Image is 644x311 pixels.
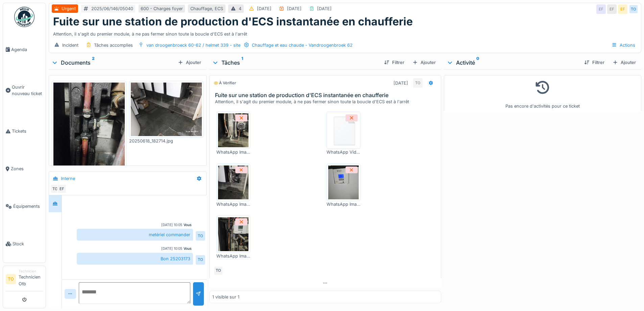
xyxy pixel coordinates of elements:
div: TO [50,184,60,194]
div: [DATE] [317,5,332,12]
span: Équipements [13,203,43,209]
img: hz9kyp1smbiyru5gyedlzuygxfaf [53,83,125,178]
div: van droogenbroeck 60-62 / helmet 339 - site [146,42,240,48]
h3: Fuite sur une station de production d'ECS instantanée en chaufferie [215,92,438,98]
div: 2025/06/146/05040 [91,5,133,12]
sup: 1 [241,59,243,67]
div: Ajouter [410,58,438,67]
div: Interne [61,175,75,182]
div: 20250618_182714.jpg [129,138,204,144]
div: WhatsApp Vidéo [DATE] à 13.44.36_3a255c7c.mp4 [327,149,360,155]
div: Ajouter [610,58,639,67]
span: Agenda [11,46,43,53]
span: Zones [11,165,43,172]
sup: 0 [476,59,479,67]
div: [DATE] 10:05 [161,222,182,227]
div: TO [214,266,223,275]
div: TO [413,78,423,88]
div: À vérifier [214,80,236,86]
div: Filtrer [581,58,607,67]
div: Incident [62,42,78,48]
img: t1mu6nsbib3q0sux9r8394iwbwbv [131,83,202,136]
a: Agenda [3,31,46,68]
img: jvjvs099fce45vhfrlw7qqq5hzjl [218,165,248,199]
div: Technicien [19,269,43,274]
img: 7onb90fgdt77rqlgkji6o7rpi3q1 [328,165,359,199]
div: Attention, il s'agit du premier module, à ne pas fermer sinon toute la boucle d'ECS est à l'arrêt [53,28,637,37]
a: Ouvrir nouveau ticket [3,68,46,112]
div: WhatsApp Image [DATE] 15.22.16_a2f84b60.jpg [216,253,250,259]
div: Vous [184,222,192,227]
div: Chauffage, ECS [190,5,223,12]
div: Activité [447,59,579,67]
a: Stock [3,225,46,263]
div: metériel commander [77,229,193,241]
div: 600 - Charges foyer [141,5,183,12]
sup: 2 [92,59,95,67]
div: [DATE] [257,5,271,12]
div: Actions [609,40,638,50]
div: EF [618,4,627,14]
span: Ouvrir nouveau ticket [12,84,43,97]
div: EF [607,4,617,14]
li: Technicien Otb [19,269,43,290]
div: TO [196,255,205,265]
div: [DATE] [393,80,408,86]
div: Pas encore d'activités pour ce ticket [448,78,637,110]
div: Bon 25203173 [77,253,193,265]
div: Vous [184,246,192,251]
li: TO [6,274,16,284]
div: EF [596,4,606,14]
div: Tâches [212,59,378,67]
span: Stock [13,241,43,247]
img: 84750757-fdcc6f00-afbb-11ea-908a-1074b026b06b.png [328,113,359,147]
div: 4 [239,5,241,12]
div: WhatsApp Image [DATE] à 13.44.33_0026e760.jpg [216,149,250,155]
div: [DATE] 10:05 [161,246,182,251]
span: Tickets [12,128,43,134]
a: Équipements [3,187,46,225]
div: Documents [51,59,175,67]
a: Zones [3,150,46,187]
a: Tickets [3,112,46,150]
div: 1 visible sur 1 [212,294,239,300]
img: xy1btz78ui00p7gs6gkoa4gp6uet [218,113,248,147]
div: TO [196,231,205,241]
div: Filtrer [381,58,407,67]
div: WhatsApp Image [DATE] à 15.22.16_20770316.jpg [327,201,360,207]
a: TO TechnicienTechnicien Otb [6,269,43,291]
div: EF [57,184,67,194]
div: Urgent [62,5,76,12]
img: Badge_color-CXgf-gQk.svg [14,7,34,27]
div: WhatsApp Image [DATE] 13.44.36_af837f72.jpg [216,201,250,207]
div: Chauffage et eau chaude - Vandroogenbroek 62 [252,42,353,48]
div: TO [629,4,638,14]
h1: Fuite sur une station de production d'ECS instantanée en chaufferie [53,15,413,28]
div: Ajouter [175,58,204,67]
div: Tâches accomplies [94,42,133,48]
img: 1ec8gxsnep83k6uyg4qaczwl8x6i [218,217,248,251]
div: Attention, il s'agit du premier module, à ne pas fermer sinon toute la boucle d'ECS est à l'arrêt [215,98,438,105]
div: [DATE] [287,5,302,12]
